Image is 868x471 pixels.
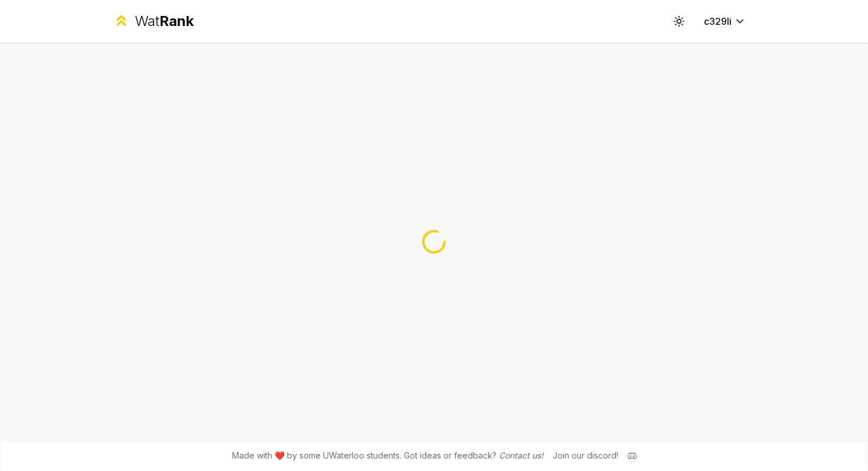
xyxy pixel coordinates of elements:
span: Rank [159,12,194,30]
a: WatRank [113,12,194,31]
a: Contact us! [499,450,543,460]
div: Wat [135,12,194,31]
span: Made with ❤️ by some UWaterloo students. Got ideas or feedback? [232,450,543,462]
div: Join our discord! [553,450,618,462]
button: c329li [694,11,755,32]
span: c329li [704,14,732,28]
